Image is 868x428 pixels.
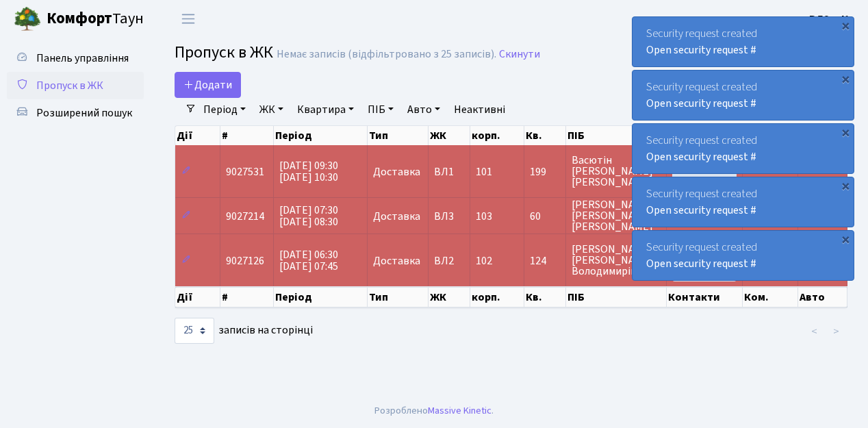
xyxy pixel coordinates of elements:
[572,199,661,232] span: [PERSON_NAME] [PERSON_NAME] [PERSON_NAME]
[839,179,852,192] div: ×
[809,11,852,27] a: ВЛ2 -. К.
[373,255,420,266] span: Доставка
[226,164,264,179] span: 9027531
[279,158,338,185] span: [DATE] 09:30 [DATE] 10:30
[434,166,464,177] span: ВЛ1
[47,8,112,29] b: Комфорт
[374,403,494,418] div: Розроблено .
[839,125,852,139] div: ×
[530,166,559,177] span: 199
[646,149,756,164] a: Open security request #
[667,287,743,307] th: Контакти
[7,72,144,99] a: Пропуск в ЖК
[429,126,470,145] th: ЖК
[277,48,496,61] div: Немає записів (відфільтровано з 25 записів).
[292,98,359,121] a: Квартира
[368,126,428,145] th: Тип
[171,8,205,30] button: Переключити навігацію
[226,253,264,268] span: 9027126
[36,105,132,121] span: Розширений пошук
[220,126,274,145] th: #
[839,72,852,86] div: ×
[434,255,464,266] span: ВЛ2
[428,403,492,418] a: Massive Kinetic
[448,98,511,121] a: Неактивні
[175,318,214,344] select: записів на сторінці
[633,124,854,173] div: Security request created
[274,287,368,307] th: Період
[402,98,446,121] a: Авто
[175,72,241,98] a: Додати
[7,99,144,127] a: Розширений пошук
[183,77,232,92] span: Додати
[220,287,274,307] th: #
[633,17,854,66] div: Security request created
[499,48,540,61] a: Скинути
[175,126,220,145] th: Дії
[14,5,41,33] img: logo.png
[368,287,428,307] th: Тип
[47,8,144,31] span: Таун
[362,98,399,121] a: ПІБ
[7,45,144,72] a: Панель управління
[572,155,661,188] span: Васютін [PERSON_NAME] [PERSON_NAME]
[524,287,565,307] th: Кв.
[646,42,756,58] a: Open security request #
[524,126,565,145] th: Кв.
[470,287,524,307] th: корп.
[274,126,368,145] th: Період
[530,211,559,222] span: 60
[279,203,338,229] span: [DATE] 07:30 [DATE] 08:30
[646,256,756,271] a: Open security request #
[572,244,661,277] span: [PERSON_NAME] [PERSON_NAME] Володимирівна
[226,209,264,224] span: 9027214
[839,232,852,246] div: ×
[175,40,273,64] span: Пропуск в ЖК
[646,96,756,111] a: Open security request #
[798,287,847,307] th: Авто
[633,71,854,120] div: Security request created
[530,255,559,266] span: 124
[373,166,420,177] span: Доставка
[646,203,756,218] a: Open security request #
[373,211,420,222] span: Доставка
[476,253,492,268] span: 102
[566,126,667,145] th: ПІБ
[470,126,524,145] th: корп.
[198,98,251,121] a: Період
[743,287,798,307] th: Ком.
[566,287,667,307] th: ПІБ
[175,287,220,307] th: Дії
[279,247,338,274] span: [DATE] 06:30 [DATE] 07:45
[633,231,854,280] div: Security request created
[36,51,129,66] span: Панель управління
[429,287,470,307] th: ЖК
[476,164,492,179] span: 101
[633,177,854,227] div: Security request created
[809,12,852,27] b: ВЛ2 -. К.
[476,209,492,224] span: 103
[175,318,313,344] label: записів на сторінці
[434,211,464,222] span: ВЛ3
[36,78,103,93] span: Пропуск в ЖК
[839,18,852,32] div: ×
[254,98,289,121] a: ЖК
